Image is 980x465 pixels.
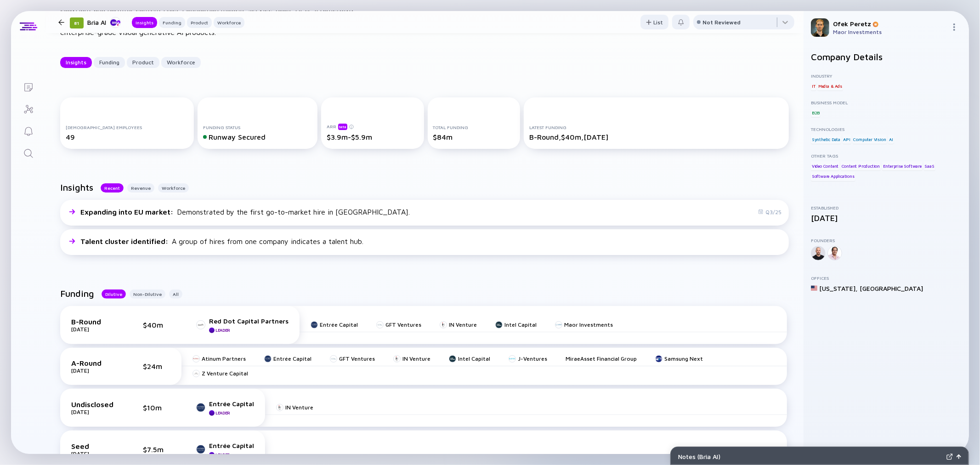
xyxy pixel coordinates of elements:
[811,161,839,170] div: Video Content
[193,355,246,362] a: Atinum Partners
[385,321,421,328] div: GFT Ventures
[393,355,431,362] a: IN Venture
[71,408,117,415] div: [DATE]
[330,355,375,362] a: GFT Ventures
[60,182,93,193] h2: Insights
[80,237,170,245] span: Talent cluster identified :
[811,108,821,117] div: B2B
[811,73,962,79] div: Industry
[132,18,157,27] div: Insights
[655,355,703,362] a: Samsung Next
[11,97,45,119] a: Investor Map
[215,328,230,333] div: Leader
[327,123,419,130] div: ARR
[159,17,185,28] button: Funding
[130,289,165,299] div: Non-Dilutive
[811,285,817,291] img: United States Flag
[860,284,923,292] div: [GEOGRAPHIC_DATA]
[817,81,843,91] div: Media & Ads
[202,370,248,377] div: Z Venture Capital
[71,450,117,457] div: [DATE]
[811,172,855,181] div: Software Applications
[143,445,170,454] div: $7.5m
[888,135,894,144] div: AI
[70,17,84,28] div: 81
[882,161,923,170] div: Enterprise Software
[71,359,117,367] div: A-Round
[529,125,783,130] div: Latest Funding
[187,18,212,27] div: Product
[529,133,783,141] div: B-Round, $40m, [DATE]
[449,355,490,362] a: Intel Capital
[327,133,419,141] div: $3.9m-$5.9m
[458,355,490,362] div: Intel Capital
[60,288,94,299] h2: Funding
[102,289,126,299] div: Dilutive
[758,209,782,215] div: Q3/25
[11,75,45,97] a: Lists
[66,125,188,130] div: [DEMOGRAPHIC_DATA] Employees
[811,153,962,159] div: Other Tags
[214,17,244,28] button: Workforce
[504,321,537,328] div: Intel Capital
[339,355,375,362] div: GFT Ventures
[80,208,175,216] span: Expanding into EU market :
[143,321,170,329] div: $40m
[71,318,117,326] div: B-Round
[811,205,962,210] div: Established
[264,355,312,362] a: Entrée Capital
[161,55,201,69] div: Workforce
[11,119,45,142] a: Reminders
[71,326,117,333] div: [DATE]
[811,81,816,91] div: IT
[215,410,230,415] div: Leader
[101,183,124,193] button: Recent
[94,57,125,68] button: Funding
[273,355,312,362] div: Entrée Capital
[338,124,347,130] div: beta
[566,355,637,362] div: MiraeAsset Financial Group
[841,161,881,170] div: Content Production
[811,51,962,62] h2: Company Details
[71,367,117,374] div: [DATE]
[159,18,185,27] div: Funding
[209,400,254,408] div: Entrée Capital
[564,321,613,328] div: Maor Investments
[161,57,201,68] button: Workforce
[202,355,246,362] div: Atinum Partners
[209,317,289,325] div: Red Dot Capital Partners
[187,17,212,28] button: Product
[196,400,254,416] a: Entrée CapitalLeader
[60,57,92,68] button: Insights
[71,400,117,408] div: Undisclosed
[833,28,947,35] div: Maor Investments
[66,133,188,141] div: 49
[196,317,289,333] a: Red Dot Capital PartnersLeader
[169,289,182,299] button: All
[320,321,358,328] div: Entrée Capital
[158,183,189,193] button: Workforce
[811,238,962,243] div: Founders
[819,284,858,292] div: [US_STATE] ,
[214,18,244,27] div: Workforce
[276,404,313,411] a: IN Venture
[402,355,431,362] div: IN Venture
[678,453,943,460] div: Notes ( Bria AI )
[811,126,962,132] div: Technologies
[143,362,170,370] div: $24m
[433,125,515,130] div: Total Funding
[209,442,254,449] div: Entrée Capital
[811,275,962,281] div: Offices
[811,213,962,223] div: [DATE]
[94,55,125,69] div: Funding
[376,321,421,328] a: GFT Ventures
[196,442,254,458] a: Entrée CapitalLeader
[80,237,363,245] div: A group of hires from one company indicates a talent hub.
[449,321,477,328] div: IN Venture
[215,452,230,457] div: Leader
[518,355,547,362] div: J-Ventures
[127,57,159,68] button: Product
